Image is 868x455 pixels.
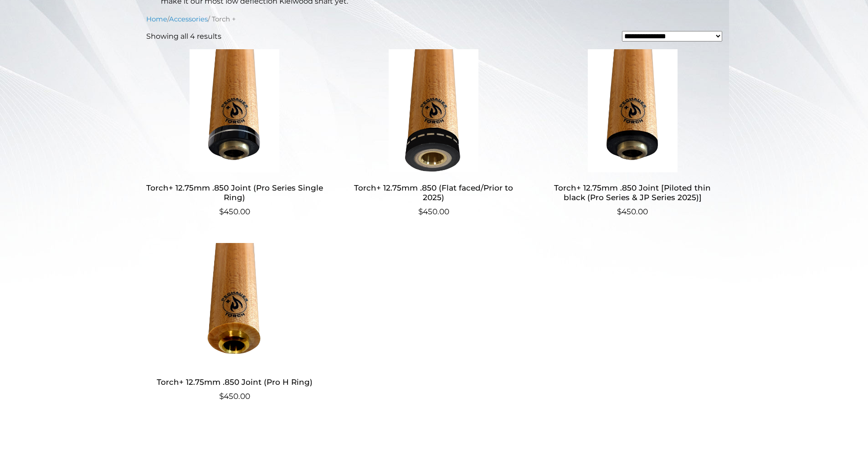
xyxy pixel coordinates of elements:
h2: Torch+ 12.75mm .850 Joint [Piloted thin black (Pro Series & JP Series 2025)] [544,180,721,206]
h2: Torch+ 12.75mm .850 Joint (Pro H Ring) [146,373,324,390]
a: Home [146,15,167,23]
p: Showing all 4 results [146,31,221,42]
bdi: 450.00 [418,207,449,216]
h2: Torch+ 12.75mm .850 (Flat faced/Prior to 2025) [345,180,522,206]
a: Torch+ 12.75mm .850 Joint [Piloted thin black (Pro Series & JP Series 2025)] $450.00 [544,49,721,217]
span: $ [219,392,224,401]
h2: Torch+ 12.75mm .850 Joint (Pro Series Single Ring) [146,180,324,206]
img: Torch+ 12.75mm .850 Joint (Pro Series Single Ring) [146,49,324,172]
img: Torch+ 12.75mm .850 Joint (Pro H Ring) [146,243,324,366]
bdi: 450.00 [219,392,250,401]
a: Torch+ 12.75mm .850 Joint (Pro Series Single Ring) $450.00 [146,49,324,217]
a: Torch+ 12.75mm .850 (Flat faced/Prior to 2025) $450.00 [345,49,522,217]
span: $ [418,207,423,216]
a: Torch+ 12.75mm .850 Joint (Pro H Ring) $450.00 [146,243,324,402]
span: $ [219,207,224,216]
img: Torch+ 12.75mm .850 (Flat faced/Prior to 2025) [345,49,522,172]
img: Torch+ 12.75mm .850 Joint [Piloted thin black (Pro Series & JP Series 2025)] [544,49,721,172]
nav: Breadcrumb [146,14,722,24]
bdi: 450.00 [617,207,648,216]
bdi: 450.00 [219,207,250,216]
span: $ [617,207,621,216]
a: Accessories [169,15,208,23]
select: Shop order [622,31,722,41]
